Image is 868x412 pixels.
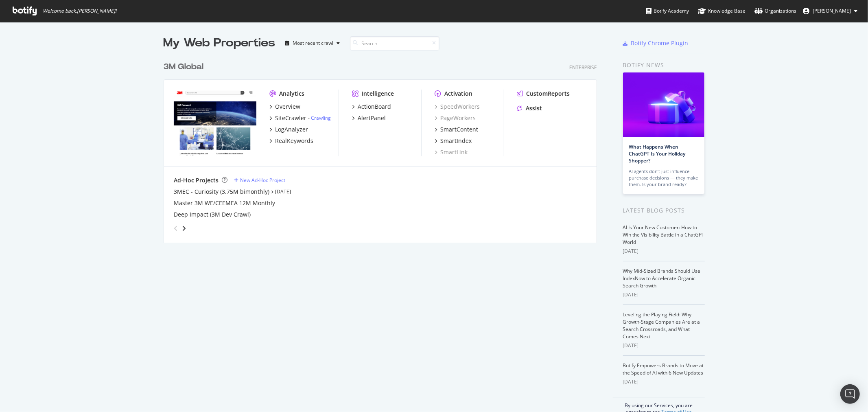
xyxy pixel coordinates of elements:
a: PageWorkers [435,114,476,122]
div: Assist [526,104,542,112]
a: [DATE] [275,188,291,195]
div: AlertPanel [358,114,386,122]
div: Organizations [754,7,796,15]
div: Knowledge Base [698,7,746,15]
a: ActionBoard [352,103,391,111]
div: Latest Blog Posts [623,206,705,215]
div: Analytics [279,90,304,98]
div: Open Intercom Messenger [840,384,860,404]
img: What Happens When ChatGPT Is Your Holiday Shopper? [623,72,704,137]
a: 3MEC - Curiosity (3.75M bimonthly) [174,188,269,196]
div: Intelligence [362,90,394,98]
a: SmartLink [435,148,468,156]
button: [PERSON_NAME] [796,4,864,18]
div: My Web Properties [164,35,275,51]
span: Welcome back, [PERSON_NAME] ! [43,8,116,14]
img: www.command.com [174,90,256,156]
a: AI Is Your New Customer: How to Win the Visibility Battle in a ChatGPT World [623,224,705,245]
div: angle-left [171,222,181,235]
div: CustomReports [526,90,570,98]
div: [DATE] [623,378,705,386]
a: Assist [517,104,542,112]
div: [DATE] [623,342,705,349]
div: - [308,114,331,121]
div: Ad-Hoc Projects [174,176,219,184]
div: SmartIndex [440,137,472,145]
div: AI agents don’t just influence purchase decisions — they make them. Is your brand ready? [629,168,698,188]
div: Botify Academy [646,7,689,15]
a: SmartIndex [435,137,472,145]
input: Search [350,36,439,50]
div: grid [164,51,603,243]
a: SmartContent [435,125,478,134]
button: Most recent crawl [282,37,343,50]
div: Overview [275,103,300,111]
div: Activation [444,90,472,98]
a: Leveling the Playing Field: Why Growth-Stage Companies Are at a Search Crossroads, and What Comes... [623,311,700,340]
a: What Happens When ChatGPT Is Your Holiday Shopper? [629,143,686,164]
div: Botify Chrome Plugin [631,39,689,47]
a: SiteCrawler- Crawling [269,114,331,122]
a: LogAnalyzer [269,125,308,134]
a: Overview [269,103,300,111]
div: Botify news [623,61,705,70]
div: [DATE] [623,248,705,255]
div: [DATE] [623,291,705,298]
a: CustomReports [517,90,570,98]
a: RealKeywords [269,137,313,145]
a: New Ad-Hoc Project [234,177,285,184]
div: New Ad-Hoc Project [240,177,285,184]
a: Botify Empowers Brands to Move at the Speed of AI with 6 New Updates [623,362,704,376]
a: SpeedWorkers [435,103,480,111]
div: Enterprise [569,64,597,71]
div: SiteCrawler [275,114,306,122]
a: Why Mid-Sized Brands Should Use IndexNow to Accelerate Organic Search Growth [623,267,701,289]
div: Most recent crawl [293,41,334,46]
a: 3M Global [164,61,207,73]
div: ActionBoard [358,103,391,111]
div: SmartContent [440,125,478,134]
div: LogAnalyzer [275,125,308,134]
a: Master 3M WE/CEEMEA 12M Monthly [174,199,275,207]
a: Deep Impact (3M Dev Crawl) [174,210,251,219]
div: 3M Global [164,61,203,73]
div: angle-right [181,224,187,232]
a: Botify Chrome Plugin [623,39,689,47]
div: RealKeywords [275,137,313,145]
a: AlertPanel [352,114,386,122]
span: Alexander Parrales [813,7,851,14]
a: Crawling [311,114,331,121]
